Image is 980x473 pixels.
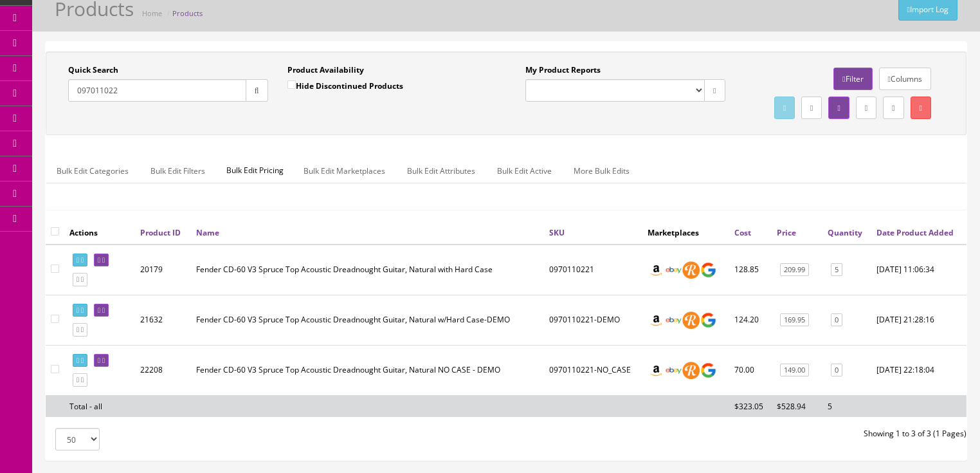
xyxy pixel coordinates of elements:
[729,295,772,345] td: 124.20
[544,245,642,295] td: 0970110221
[682,311,700,329] img: reverb
[64,395,135,417] td: Total - all
[217,158,293,183] span: Bulk Edit Pricing
[831,364,842,377] a: 0
[135,295,191,345] td: 21632
[64,221,135,244] th: Actions
[293,158,395,183] a: Bulk Edit Marketplaces
[729,245,772,295] td: 128.85
[833,68,872,90] a: Filter
[828,227,862,238] a: Quantity
[648,362,665,379] img: amazon
[879,68,931,90] a: Columns
[140,227,181,238] a: Product ID
[549,227,565,238] a: SKU
[196,227,219,238] a: Name
[780,313,809,327] a: 169.95
[191,295,544,345] td: Fender CD-60 V3 Spruce Top Acoustic Dreadnought Guitar, Natural w/Hard Case-DEMO
[487,158,562,183] a: Bulk Edit Active
[642,221,729,244] th: Marketplaces
[544,295,642,345] td: 0970110221-DEMO
[191,345,544,395] td: Fender CD-60 V3 Spruce Top Acoustic Dreadnought Guitar, Natural NO CASE - DEMO
[871,295,966,345] td: 2019-11-19 21:28:16
[665,261,682,279] img: ebay
[665,362,682,379] img: ebay
[682,261,700,279] img: reverb
[287,80,296,89] input: Hide Discontinued Products
[287,79,403,92] label: Hide Discontinued Products
[46,158,139,183] a: Bulk Edit Categories
[544,345,642,395] td: 0970110221-NO_CASE
[831,313,842,327] a: 0
[871,245,966,295] td: 2019-06-03 11:06:34
[876,227,954,238] a: Date Product Added
[525,64,601,76] label: My Product Reports
[191,245,544,295] td: Fender CD-60 V3 Spruce Top Acoustic Dreadnought Guitar, Natural with Hard Case
[665,311,682,329] img: ebay
[287,64,364,76] label: Product Availability
[734,227,751,238] a: Cost
[142,8,162,18] a: Home
[140,158,215,183] a: Bulk Edit Filters
[135,345,191,395] td: 22208
[397,158,485,183] a: Bulk Edit Attributes
[700,362,717,379] img: google_shopping
[68,64,118,76] label: Quick Search
[729,345,772,395] td: 70.00
[729,395,772,417] td: $323.05
[780,364,809,377] a: 149.00
[68,79,246,102] input: Search
[780,263,809,277] a: 209.99
[172,8,203,18] a: Products
[871,345,966,395] td: 2020-02-01 22:18:04
[682,362,700,379] img: reverb
[135,245,191,295] td: 20179
[831,263,842,277] a: 5
[700,311,717,329] img: google_shopping
[700,261,717,279] img: google_shopping
[648,261,665,279] img: amazon
[777,227,796,238] a: Price
[822,395,871,417] td: 5
[772,395,822,417] td: $528.94
[563,158,640,183] a: More Bulk Edits
[648,311,665,329] img: amazon
[506,428,976,440] div: Showing 1 to 3 of 3 (1 Pages)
